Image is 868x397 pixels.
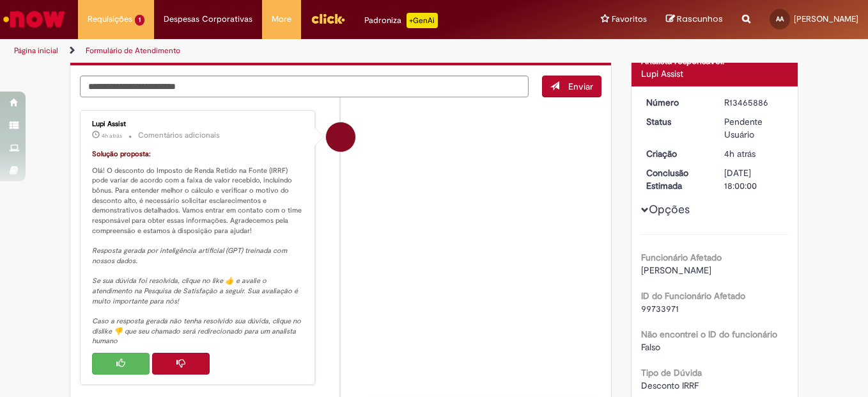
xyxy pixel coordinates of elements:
[10,39,569,63] ul: Trilhas de página
[637,115,715,128] dt: Status
[568,81,593,92] span: Enviar
[407,13,438,28] p: +GenAi
[637,166,715,192] dt: Conclusão Estimada
[612,13,647,26] span: Favoritos
[794,13,858,24] span: [PERSON_NAME]
[92,120,305,128] div: Lupi Assist
[641,252,722,263] b: Funcionário Afetado
[724,115,784,141] div: Pendente Usuário
[364,13,438,28] div: Padroniza
[92,149,151,159] font: Solução proposta:
[724,147,784,160] div: 31/08/2025 23:21:26
[86,45,180,56] a: Formulário de Atendimento
[102,132,122,140] span: 4h atrás
[637,147,715,160] dt: Criação
[272,13,291,26] span: More
[1,6,67,32] img: ServiceNow
[326,122,355,152] div: Lupi Assist
[641,367,702,378] b: Tipo de Dúvida
[724,96,784,109] div: R13465886
[724,166,784,192] div: [DATE] 18:00:00
[641,341,660,353] span: Falso
[135,15,144,26] span: 1
[92,149,305,346] p: Olá! O desconto do Imposto de Renda Retido na Fonte (IRRF) pode variar de acordo com a faixa de v...
[666,13,723,26] a: Rascunhos
[637,96,715,109] dt: Número
[641,303,679,314] span: 99733971
[641,264,711,276] span: [PERSON_NAME]
[102,132,122,140] time: 31/08/2025 23:21:36
[724,148,756,159] span: 4h atrás
[311,9,345,28] img: click_logo_yellow_360x200.png
[776,15,784,23] span: AA
[14,45,58,56] a: Página inicial
[677,13,723,25] span: Rascunhos
[80,76,529,97] textarea: Digite sua mensagem aqui...
[641,67,789,80] div: Lupi Assist
[138,130,220,141] small: Comentários adicionais
[641,290,745,302] b: ID do Funcionário Afetado
[88,13,132,26] span: Requisições
[164,13,252,26] span: Despesas Corporativas
[724,148,756,159] time: 31/08/2025 23:21:26
[641,380,699,391] span: Desconto IRRF
[641,328,777,340] b: Não encontrei o ID do funcionário
[92,246,303,346] em: Resposta gerada por inteligência artificial (GPT) treinada com nossos dados. Se sua dúvida foi re...
[542,76,601,97] button: Enviar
